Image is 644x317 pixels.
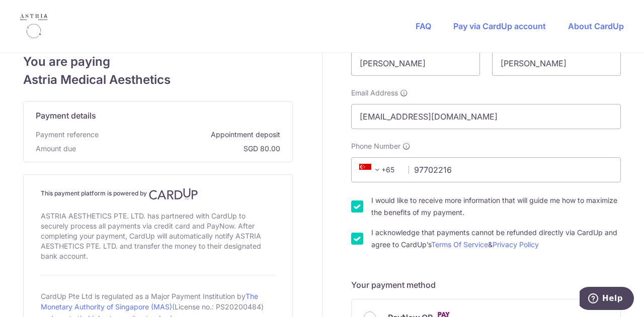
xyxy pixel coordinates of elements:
h4: This payment platform is powered by [41,188,275,200]
iframe: Opens a widget where you can find more information [580,287,634,312]
span: You are paying [23,53,293,71]
input: Last name [492,51,621,76]
h5: Your payment method [351,279,621,291]
span: SGD 80.00 [80,144,280,154]
span: Email Address [351,88,398,98]
a: Pay via CardUp account [453,21,546,31]
label: I would like to receive more information that will guide me how to maximize the benefits of my pa... [371,194,621,219]
span: Payment details [36,110,96,122]
div: ASTRIA AESTHETICS PTE. LTD. has partnered with CardUp to securely process all payments via credit... [41,209,275,263]
span: +65 [359,164,383,176]
span: Amount due [36,144,76,154]
span: Appointment deposit [103,130,280,140]
a: FAQ [416,21,431,31]
label: I acknowledge that payments cannot be refunded directly via CardUp and agree to CardUp’s & [371,227,621,251]
input: Email address [351,104,621,129]
img: CardUp [149,188,198,200]
a: About CardUp [568,21,624,31]
a: Privacy Policy [493,240,539,249]
a: Terms Of Service [431,240,488,249]
span: Payment reference [36,130,99,140]
input: First name [351,51,480,76]
span: +65 [356,164,401,176]
span: Astria Medical Aesthetics [23,71,293,89]
span: Phone Number [351,141,400,151]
